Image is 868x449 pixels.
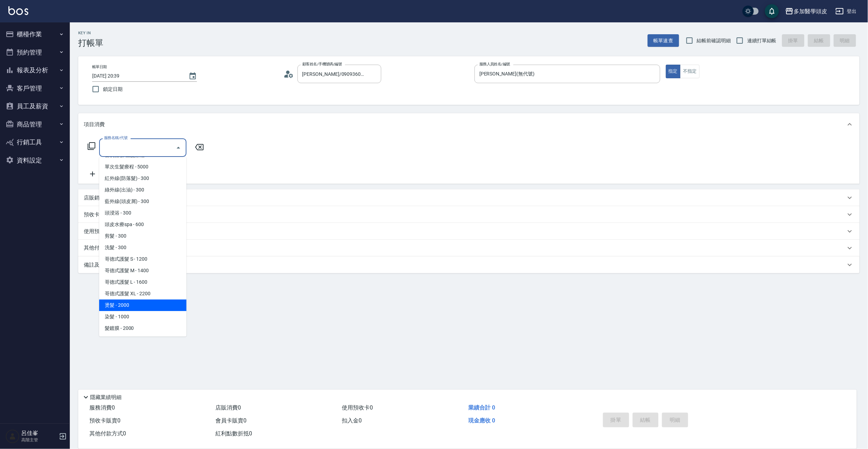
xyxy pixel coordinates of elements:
[3,43,67,61] button: 預約管理
[99,299,186,311] span: 燙髮 - 2000
[21,437,57,443] p: 高階主管
[84,211,110,218] p: 預收卡販賣
[78,223,860,240] div: 使用預收卡
[99,311,186,323] span: 染髮 - 1000
[216,404,241,411] span: 店販消費 0
[78,206,860,223] div: 預收卡販賣
[697,37,731,44] span: 結帳前確認明細
[99,265,186,276] span: 哥德式護髮 M - 1400
[184,68,201,85] button: Choose date, selected date is 2025-09-15
[78,256,860,273] div: 備註及來源
[666,65,681,78] button: 指定
[99,184,186,196] span: 綠外線(出油) - 300
[99,253,186,265] span: 哥德式護髮 S - 1200
[92,70,182,82] input: YYYY/MM/DD hh:mm
[21,430,57,437] h5: 呂佳峯
[782,4,830,19] button: 多加醫學頭皮
[99,219,186,230] span: 頭皮水療spa - 600
[3,79,67,97] button: 客戶管理
[342,417,362,424] span: 扣入金 0
[84,244,148,252] p: 其他付款方式
[342,404,373,411] span: 使用預收卡 0
[6,429,20,443] img: Person
[99,323,186,334] span: 髮鍍膜 - 2000
[99,207,186,219] span: 頭浸浴 - 300
[468,404,495,411] span: 業績合計 0
[468,417,495,424] span: 現金應收 0
[680,65,700,78] button: 不指定
[78,38,103,48] h3: 打帳單
[216,430,252,437] span: 紅利點數折抵 0
[103,86,123,93] span: 鎖定日期
[3,61,67,79] button: 報表及分析
[3,151,67,169] button: 資料設定
[99,242,186,253] span: 洗髮 - 300
[99,276,186,288] span: 哥德式護髮 L - 1600
[833,5,860,18] button: 登出
[747,37,777,44] span: 連續打單結帳
[84,261,110,269] p: 備註及來源
[3,133,67,151] button: 行銷工具
[3,115,67,133] button: 商品管理
[794,7,827,16] div: 多加醫學頭皮
[99,230,186,242] span: 剪髮 - 300
[78,113,860,136] div: 項目消費
[78,240,860,256] div: 其他付款方式入金可用餘額: 0
[84,194,105,202] p: 店販銷售
[99,173,186,184] span: 紅外線(防落髮) - 300
[92,64,107,70] label: 帳單日期
[89,417,120,424] span: 預收卡販賣 0
[302,61,342,67] label: 顧客姓名/手機號碼/編號
[99,161,186,173] span: 單次生髮療程 - 5000
[648,34,679,47] button: 帳單速查
[216,417,247,424] span: 會員卡販賣 0
[173,142,184,153] button: Close
[89,404,115,411] span: 服務消費 0
[90,394,122,401] p: 隱藏業績明細
[8,6,28,15] img: Logo
[78,189,860,206] div: 店販銷售
[84,228,110,235] p: 使用預收卡
[765,4,779,18] button: save
[78,31,103,35] h2: Key In
[99,288,186,299] span: 哥德式護髮 XL - 2200
[3,25,67,43] button: 櫃檯作業
[3,97,67,115] button: 員工及薪資
[84,121,105,128] p: 項目消費
[99,196,186,207] span: 藍外線(頭皮屑) - 300
[479,61,510,67] label: 服務人員姓名/編號
[89,430,126,437] span: 其他付款方式 0
[104,135,127,140] label: 服務名稱/代號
